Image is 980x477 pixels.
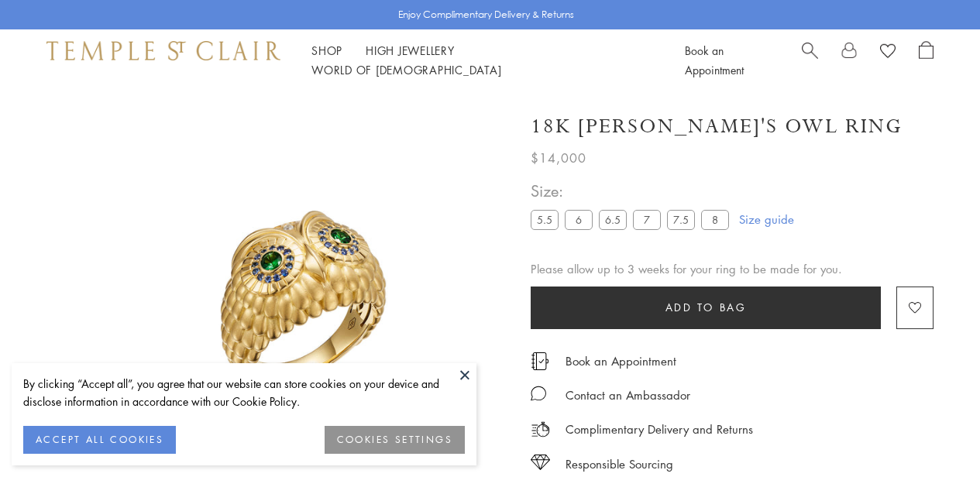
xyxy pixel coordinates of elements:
[311,62,501,77] a: World of [DEMOGRAPHIC_DATA]World of [DEMOGRAPHIC_DATA]
[531,210,559,229] label: 5.5
[919,41,934,80] a: Open Shopping Bag
[599,210,627,229] label: 6.5
[531,455,550,470] img: icon_sourcing.svg
[46,41,280,60] img: Temple St. Clair
[366,43,455,58] a: High JewelleryHigh Jewellery
[531,113,903,140] h1: 18K [PERSON_NAME]'s Owl Ring
[633,210,661,229] label: 7
[23,426,176,454] button: ACCEPT ALL COOKIES
[23,375,465,410] div: By clicking “Accept all”, you agree that our website can store cookies on your device and disclos...
[685,43,744,77] a: Book an Appointment
[311,41,650,80] nav: Main navigation
[880,41,896,64] a: View Wishlist
[802,41,818,80] a: Search
[665,299,747,316] span: Add to bag
[531,287,881,329] button: Add to bag
[667,210,695,229] label: 7.5
[566,352,676,369] a: Book an Appointment
[565,210,593,229] label: 6
[531,386,546,401] img: MessageIcon-01_2.svg
[531,148,586,168] span: $14,000
[566,420,753,439] p: Complimentary Delivery and Returns
[531,178,735,204] span: Size:
[566,455,673,474] div: Responsible Sourcing
[701,210,729,229] label: 8
[531,352,549,370] img: icon_appointment.svg
[566,386,690,405] div: Contact an Ambassador
[311,43,342,58] a: ShopShop
[398,7,574,22] p: Enjoy Complimentary Delivery & Returns
[325,426,465,454] button: COOKIES SETTINGS
[739,211,794,227] a: Size guide
[531,259,934,279] div: Please allow up to 3 weeks for your ring to be made for you.
[531,420,550,439] img: icon_delivery.svg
